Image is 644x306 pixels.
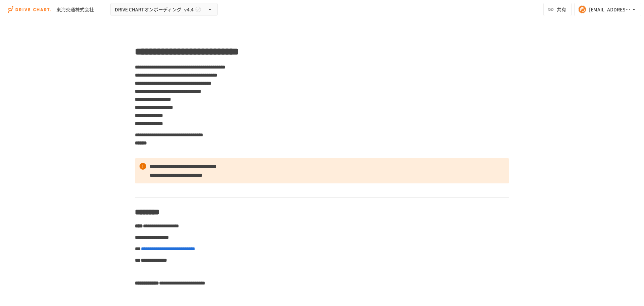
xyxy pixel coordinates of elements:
[8,4,51,15] img: i9VDDS9JuLRLX3JIUyK59LcYp6Y9cayLPHs4hOxMB9W
[574,3,641,16] button: [EMAIL_ADDRESS][PERSON_NAME][DOMAIN_NAME]
[115,5,194,14] span: DRIVE CHARTオンボーディング_v4.4
[543,3,572,16] button: 共有
[110,3,218,16] button: DRIVE CHARTオンボーディング_v4.4
[56,6,94,13] div: 東海交通株式会社
[557,6,566,13] span: 共有
[589,5,631,14] div: [EMAIL_ADDRESS][PERSON_NAME][DOMAIN_NAME]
